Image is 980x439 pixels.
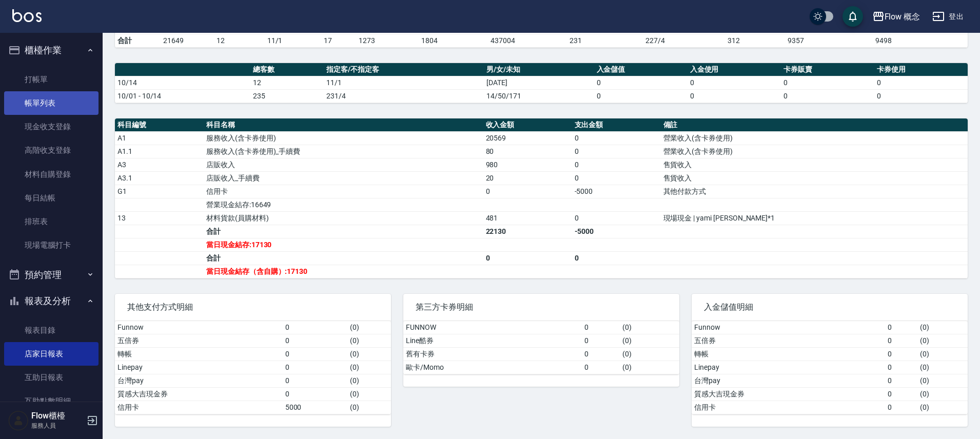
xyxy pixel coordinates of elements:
td: 當日現金結存（含自購）:17130 [204,265,483,278]
img: Logo [12,9,42,22]
th: 科目名稱 [204,118,483,132]
td: ( 0 ) [620,347,679,361]
td: 0 [582,321,620,334]
th: 卡券使用 [874,63,968,76]
a: 店家日報表 [4,342,99,366]
td: 歐卡/Momo [403,361,582,374]
td: 0 [283,374,348,387]
td: 9498 [873,34,968,47]
td: 0 [594,89,688,103]
td: ( 0 ) [347,321,391,334]
td: 信用卡 [115,401,283,414]
td: 980 [483,158,572,171]
td: 0 [572,171,661,185]
td: 合計 [204,225,483,238]
td: 0 [572,211,661,225]
h5: Flow櫃檯 [31,411,84,421]
td: 0 [781,89,874,103]
a: 現金收支登錄 [4,115,99,138]
td: 合計 [115,34,161,47]
td: 現場現金 | yami [PERSON_NAME]*1 [661,211,968,225]
a: 現場電腦打卡 [4,233,99,257]
td: 0 [781,76,874,89]
table: a dense table [403,321,679,374]
td: 0 [483,251,572,265]
td: 0 [885,334,917,347]
td: 台灣pay [115,374,283,387]
td: 312 [725,34,785,47]
span: 第三方卡券明細 [416,302,667,312]
td: 14/50/171 [484,89,594,103]
td: 11/1 [324,76,484,89]
a: 打帳單 [4,68,99,91]
table: a dense table [115,63,968,103]
td: 80 [483,145,572,158]
a: 材料自購登錄 [4,163,99,186]
td: 舊有卡券 [403,347,582,361]
td: Funnow [692,321,885,334]
td: 10/01 - 10/14 [115,89,250,103]
td: 227/4 [643,34,725,47]
th: 男/女/未知 [484,63,594,76]
td: 231 [567,34,643,47]
td: ( 0 ) [917,374,968,387]
td: 0 [874,89,968,103]
td: 231/4 [324,89,484,103]
td: 質感大吉現金券 [692,387,885,401]
td: A3 [115,158,204,171]
th: 備註 [661,118,968,132]
button: 登出 [928,7,968,26]
td: 0 [874,76,968,89]
td: ( 0 ) [917,401,968,414]
td: 1804 [419,34,488,47]
td: ( 0 ) [917,321,968,334]
th: 指定客/不指定客 [324,63,484,76]
td: Line酷券 [403,334,582,347]
td: ( 0 ) [620,321,679,334]
td: 服務收入(含卡券使用) [204,131,483,145]
td: ( 0 ) [917,361,968,374]
th: 卡券販賣 [781,63,874,76]
td: 481 [483,211,572,225]
a: 帳單列表 [4,91,99,115]
td: 售貨收入 [661,171,968,185]
td: 437004 [488,34,566,47]
td: 13 [115,211,204,225]
td: 售貨收入 [661,158,968,171]
td: 0 [572,158,661,171]
p: 服務人員 [31,421,84,430]
td: 0 [572,131,661,145]
button: 預約管理 [4,262,99,288]
td: 台灣pay [692,374,885,387]
td: 營業收入(含卡券使用) [661,145,968,158]
td: 0 [572,145,661,158]
td: 12 [214,34,265,47]
td: 11/1 [265,34,322,47]
button: 櫃檯作業 [4,37,99,64]
td: A1.1 [115,145,204,158]
td: Linepay [115,361,283,374]
td: 材料貨款(員購材料) [204,211,483,225]
td: 0 [688,89,781,103]
td: 轉帳 [115,347,283,361]
td: 5000 [283,401,348,414]
td: 0 [885,401,917,414]
td: ( 0 ) [347,387,391,401]
a: 互助點數明細 [4,389,99,413]
td: 10/14 [115,76,250,89]
th: 入金使用 [688,63,781,76]
td: A1 [115,131,204,145]
td: ( 0 ) [620,361,679,374]
td: ( 0 ) [347,401,391,414]
th: 總客數 [250,63,324,76]
td: ( 0 ) [347,347,391,361]
button: 報表及分析 [4,288,99,314]
a: 每日結帳 [4,186,99,210]
td: ( 0 ) [917,334,968,347]
td: 0 [885,321,917,334]
span: 入金儲值明細 [704,302,955,312]
td: 信用卡 [204,185,483,198]
td: 0 [582,334,620,347]
td: Linepay [692,361,885,374]
img: Person [8,410,29,431]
